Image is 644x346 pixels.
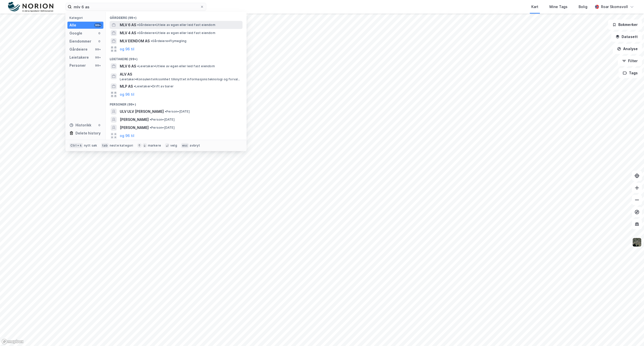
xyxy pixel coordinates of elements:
[134,84,174,88] span: Leietaker • Drift av barer
[137,31,215,35] span: Gårdeiere • Utleie av egen eller leid fast eiendom
[120,30,136,36] span: MLV 4 AS
[120,22,136,28] span: MLV 6 AS
[134,84,135,88] span: •
[69,16,103,20] div: Kategori
[110,144,133,148] div: neste kategori
[84,144,97,148] div: nytt søk
[150,118,175,122] span: Person • [DATE]
[120,109,164,115] span: ULV ULV [PERSON_NAME]
[531,4,538,10] div: Kart
[106,12,247,21] div: Gårdeiere (99+)
[69,54,89,60] div: Leietakere
[190,144,200,148] div: avbryt
[579,4,587,10] div: Bolig
[106,98,247,108] div: Personer (99+)
[120,38,150,44] span: MLV EIENDOM AS
[94,63,101,67] div: 99+
[165,110,166,113] span: •
[137,64,139,68] span: •
[94,23,101,27] div: 99+
[150,126,151,129] span: •
[69,38,91,44] div: Eiendommer
[97,31,101,35] div: 0
[170,144,177,148] div: velg
[69,62,86,68] div: Personer
[181,143,189,148] div: esc
[137,64,215,68] span: Leietaker • Utleie av egen eller leid fast eiendom
[137,31,139,35] span: •
[549,4,568,10] div: Mine Tags
[137,23,139,27] span: •
[2,339,24,344] a: Mapbox homepage
[150,126,175,130] span: Person • [DATE]
[120,117,149,123] span: [PERSON_NAME]
[97,123,101,127] div: 0
[151,39,152,43] span: •
[75,130,101,136] div: Delete history
[69,22,76,28] div: Alle
[611,32,642,42] button: Datasett
[601,4,628,10] div: Roar Skomsvoll
[69,46,88,52] div: Gårdeiere
[151,39,186,43] span: Gårdeiere • Flymegling
[137,23,215,27] span: Gårdeiere • Utleie av egen eller leid fast eiendom
[97,39,101,43] div: 0
[120,133,134,139] button: og 96 til
[69,143,83,148] div: Ctrl + k
[101,143,109,148] div: tab
[150,118,151,121] span: •
[613,44,642,54] button: Analyse
[148,144,161,148] div: markere
[120,77,242,81] span: Leietaker • Konsulentvirksomhet tilknyttet informasjonsteknologi og forvaltning og drift av IT-sy...
[120,83,133,89] span: MLP AS
[72,3,200,11] input: Søk på adresse, matrikkel, gårdeiere, leietakere eller personer
[69,30,82,36] div: Google
[608,20,642,30] button: Bokmerker
[120,91,134,97] button: og 96 til
[632,237,642,247] img: 9k=
[120,46,134,52] button: og 96 til
[619,68,642,78] button: Tags
[94,55,101,59] div: 99+
[619,322,644,346] iframe: Chat Widget
[69,122,91,128] div: Historikk
[106,53,247,62] div: Leietakere (99+)
[618,56,642,66] button: Filter
[8,2,53,12] img: norion-logo.80e7a08dc31c2e691866.png
[120,71,240,77] span: ALV AS
[120,125,149,131] span: [PERSON_NAME]
[120,63,136,69] span: MLV 6 AS
[165,110,190,114] span: Person • [DATE]
[94,47,101,51] div: 99+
